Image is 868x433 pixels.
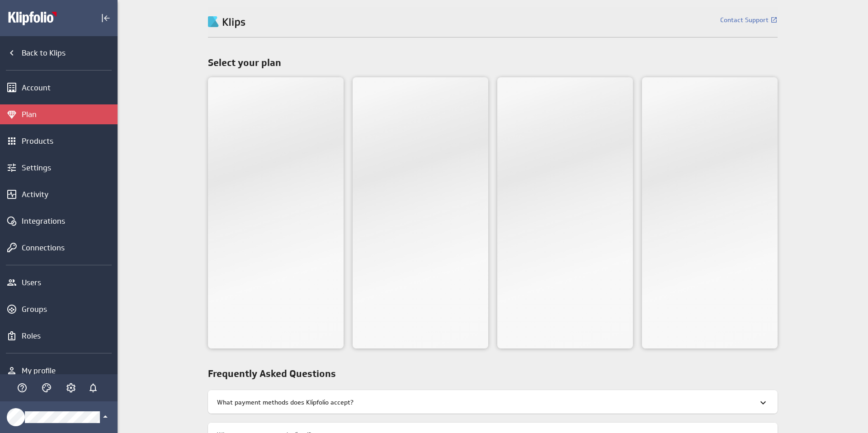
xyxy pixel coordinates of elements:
div: Help [14,380,30,395]
div: Account [22,83,115,93]
svg: Account and settings [66,382,76,393]
div: Integrations [22,216,115,226]
div: Themes [39,380,54,395]
div: Groups [22,304,115,314]
div: Activity [22,189,115,199]
div: Notifications [85,380,101,395]
div: Collapse [98,10,113,26]
div: Account and settings [63,380,79,395]
div: Roles [22,331,115,341]
img: Klipfolio account logo [8,11,71,25]
p: Frequently Asked Questions [208,367,778,381]
div: Connections [22,243,115,253]
div: Plan [22,109,115,119]
div: Users [22,278,115,287]
div: My profile [22,366,115,376]
div: Products [22,136,115,146]
p: Select your plan [208,56,778,68]
span: Contact Support [720,17,769,23]
p: What payment methods does Klipfolio accept? [217,398,354,407]
svg: Themes [41,382,52,393]
div: Back to Klips [22,48,115,58]
a: Contact Support [720,16,778,24]
img: Klips [208,16,245,28]
div: Settings [22,163,115,173]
